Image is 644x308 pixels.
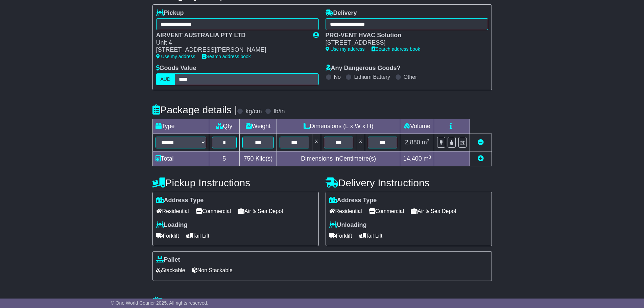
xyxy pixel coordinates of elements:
span: 750 [244,155,254,162]
td: x [312,134,321,151]
span: Forklift [156,231,179,241]
label: Address Type [329,197,377,204]
td: Type [152,119,209,134]
a: Use my address [156,54,195,59]
span: m [422,139,430,146]
label: Any Dangerous Goods? [326,65,401,72]
div: PRO-VENT HVAC Solution [326,32,481,39]
td: Qty [209,119,240,134]
label: Loading [156,221,188,229]
label: Goods Value [156,65,196,72]
span: Air & Sea Depot [411,206,456,216]
h4: Pickup Instructions [152,177,319,188]
td: Dimensions (L x W x H) [277,119,400,134]
label: Delivery [326,9,357,17]
label: lb/in [273,108,285,115]
div: Unit 4 [156,39,306,47]
span: Forklift [329,231,352,241]
span: Tail Lift [186,231,210,241]
sup: 3 [427,138,430,143]
td: 5 [209,151,240,166]
td: Total [152,151,209,166]
a: Add new item [478,155,484,162]
h4: Warranty & Insurance [152,296,492,307]
span: Non Stackable [192,265,233,276]
span: Air & Sea Depot [238,206,283,216]
td: Dimensions in Centimetre(s) [277,151,400,166]
a: Remove this item [478,139,484,146]
label: No [334,74,341,80]
span: 2.880 [405,139,420,146]
span: Residential [329,206,362,216]
label: Unloading [329,221,367,229]
a: Search address book [202,54,251,59]
span: © One World Courier 2025. All rights reserved. [111,300,209,306]
span: Commercial [369,206,404,216]
td: Kilo(s) [240,151,277,166]
label: Address Type [156,197,204,204]
span: Residential [156,206,189,216]
span: Tail Lift [359,231,383,241]
label: Pallet [156,256,180,264]
span: Stackable [156,265,185,276]
span: m [424,155,431,162]
div: AIRVENT AUSTRALIA PTY LTD [156,32,306,39]
td: Weight [240,119,277,134]
td: x [356,134,365,151]
label: Pickup [156,9,184,17]
label: kg/cm [245,108,262,115]
label: Other [404,74,417,80]
div: [STREET_ADDRESS][PERSON_NAME] [156,46,306,54]
span: 14.400 [403,155,422,162]
a: Use my address [326,46,365,52]
div: [STREET_ADDRESS] [326,39,481,47]
sup: 3 [429,155,431,160]
a: Search address book [372,46,420,52]
label: AUD [156,73,175,85]
h4: Package details | [152,104,237,115]
span: Commercial [196,206,231,216]
td: Volume [400,119,434,134]
label: Lithium Battery [354,74,390,80]
h4: Delivery Instructions [326,177,492,188]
